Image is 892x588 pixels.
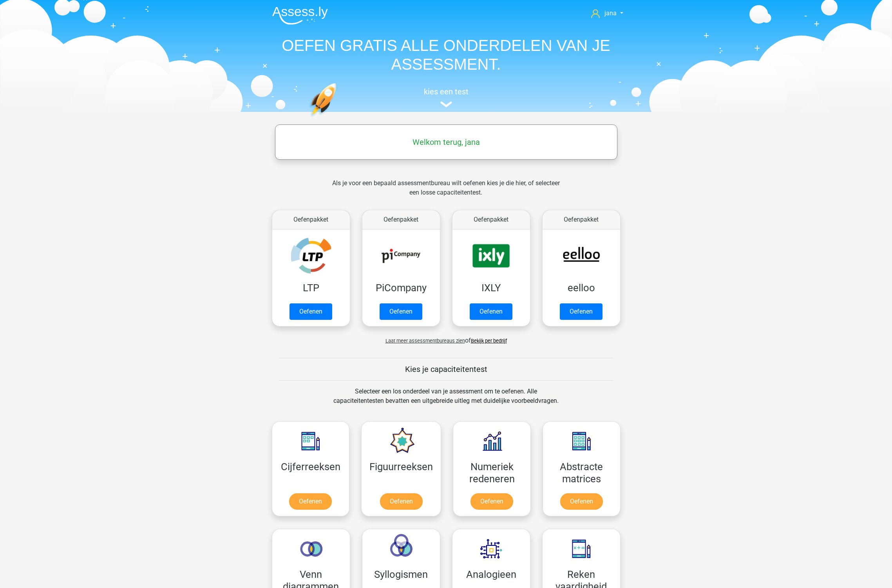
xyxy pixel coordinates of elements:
a: Oefenen [380,493,423,510]
h1: OEFEN GRATIS ALLE ONDERDELEN VAN JE ASSESSMENT. [266,36,626,74]
a: Oefenen [289,303,332,320]
div: Als je voor een bepaald assessmentbureau wilt oefenen kies je die hier, of selecteer een losse ca... [326,179,566,207]
h5: Welkom terug, jana [279,137,613,147]
img: Assessly [272,6,328,25]
span: jana [604,9,617,17]
h5: kies een test [266,87,626,96]
a: kies een test [266,87,626,108]
a: Oefenen [560,303,603,320]
a: Oefenen [560,493,603,510]
h5: Kies je capaciteitentest [279,364,613,374]
a: Oefenen [380,303,422,320]
span: Laat meer assessmentbureaus zien [385,338,465,344]
div: of [266,330,626,345]
img: assessment [440,101,452,107]
a: Oefenen [289,493,332,510]
img: oefenen [309,83,367,154]
a: jana [588,9,626,18]
a: Oefenen [470,303,512,320]
a: Bekijk per bedrijf [471,338,507,344]
a: Oefenen [470,493,513,510]
div: Selecteer een los onderdeel van je assessment om te oefenen. Alle capaciteitentesten bevatten een... [326,387,566,415]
